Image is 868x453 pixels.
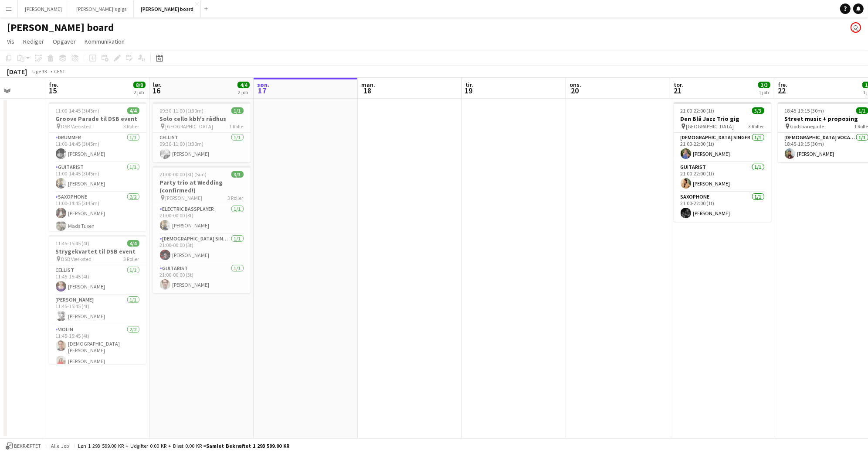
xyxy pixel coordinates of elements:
button: [PERSON_NAME]'s gigs [69,0,134,17]
span: 16 [152,86,162,96]
span: 22 [776,86,787,96]
span: 18:45-19:15 (30m) [785,107,824,114]
span: 11:00-14:45 (3t45m) [56,107,100,114]
a: Kommunikation [81,36,128,47]
app-card-role: Drummer1/111:00-14:45 (3t45m)[PERSON_NAME] [49,133,146,162]
span: Bekræftet [14,443,41,449]
app-card-role: [DEMOGRAPHIC_DATA] Singer1/121:00-00:00 (3t)[PERSON_NAME] [153,234,251,264]
span: 3/3 [752,107,764,114]
span: søn. [257,81,269,89]
app-card-role: Electric Bassplayer1/121:00-00:00 (3t)[PERSON_NAME] [153,204,251,234]
span: 21 [672,86,683,96]
app-job-card: 21:00-22:00 (1t)3/3Den Blå Jazz Trio gig [GEOGRAPHIC_DATA]3 Roller[DEMOGRAPHIC_DATA] Singer1/121:... [674,102,771,222]
app-job-card: 21:00-00:00 (3t) (Sun)3/3Party trio at Wedding (confirmed!) [PERSON_NAME]3 RollerElectric Basspla... [153,166,251,293]
span: 3/3 [231,171,244,178]
div: 2 job [134,89,145,96]
span: Kommunikation [85,38,125,45]
span: 3/3 [758,82,770,88]
a: Opgaver [49,36,79,47]
app-card-role: Guitarist1/111:00-14:45 (3t45m)[PERSON_NAME] [49,162,146,192]
button: [PERSON_NAME] board [134,0,201,17]
span: 21:00-22:00 (1t) [681,107,715,114]
h3: Solo cello kbh's rådhus [153,115,251,123]
app-card-role: Saxophone2/211:00-14:45 (3t45m)[PERSON_NAME]Mads Tuxen [49,192,146,234]
span: 3 Roller [124,123,139,130]
app-card-role: Violin2/211:45-15:45 (4t)[DEMOGRAPHIC_DATA][PERSON_NAME][PERSON_NAME] [49,325,146,370]
span: 15 [47,86,58,96]
app-job-card: 11:45-15:45 (4t)4/4Strygekvartet til DSB event DSB Værksted3 RollerCellist1/111:45-15:45 (4t)[PER... [49,235,146,364]
span: 19 [464,86,473,96]
span: fre. [49,81,58,89]
span: 21:00-00:00 (3t) (Sun) [160,171,207,178]
span: 17 [256,86,269,96]
app-card-role: Cellist1/109:30-11:00 (1t30m)[PERSON_NAME] [153,133,251,162]
span: 3 Roller [749,123,764,130]
a: Vis [3,36,18,47]
span: Samlet bekræftet 1 293 599.00 KR [206,443,289,449]
span: 8/8 [133,82,146,88]
span: 18 [360,86,375,96]
span: 4/4 [237,82,250,88]
app-card-role: [PERSON_NAME]1/111:45-15:45 (4t)[PERSON_NAME] [49,295,146,325]
span: man. [361,81,375,89]
app-job-card: 11:00-14:45 (3t45m)4/4Groove Parade til DSB event DSB Værksted3 RollerDrummer1/111:00-14:45 (3t45... [49,102,146,231]
span: tor. [674,81,683,89]
h1: [PERSON_NAME] board [7,21,114,34]
span: Uge 33 [29,68,51,75]
button: [PERSON_NAME] [18,0,69,17]
span: 4/4 [127,240,139,247]
span: Opgaver [53,38,76,45]
span: fre. [778,81,787,89]
span: 4/4 [127,107,139,114]
h3: Party trio at Wedding (confirmed!) [153,178,251,194]
span: ons. [570,81,581,89]
span: 09:30-11:00 (1t30m) [160,107,204,114]
span: 20 [568,86,581,96]
button: Bekræftet [4,441,42,451]
span: [PERSON_NAME] [166,195,203,201]
span: 11:45-15:45 (4t) [56,240,90,247]
h3: Strygekvartet til DSB event [49,247,146,255]
span: Godsbanegade [790,123,824,130]
span: [GEOGRAPHIC_DATA] [686,123,734,130]
span: DSB Værksted [61,123,92,130]
app-card-role: Saxophone1/121:00-22:00 (1t)[PERSON_NAME] [674,192,771,222]
span: 1 Rolle [230,123,244,130]
div: 2 job [238,89,249,96]
div: CEST [54,68,65,75]
span: 1/1 [231,107,244,114]
h3: Den Blå Jazz Trio gig [674,115,771,123]
span: Alle job [50,443,71,449]
span: lør. [153,81,162,89]
span: 3 Roller [124,256,139,262]
app-card-role: [DEMOGRAPHIC_DATA] Singer1/121:00-22:00 (1t)[PERSON_NAME] [674,133,771,162]
app-card-role: Cellist1/111:45-15:45 (4t)[PERSON_NAME] [49,265,146,295]
div: [DATE] [7,67,27,76]
span: tir. [465,81,473,89]
a: Rediger [20,36,47,47]
span: DSB Værksted [61,256,92,262]
span: 3 Roller [228,195,244,201]
div: Løn 1 293 599.00 KR + Udgifter 0.00 KR + Diæt 0.00 KR = [78,443,289,449]
span: Rediger [23,38,44,45]
app-card-role: Guitarist1/121:00-00:00 (3t)[PERSON_NAME] [153,264,251,293]
app-card-role: Guitarist1/121:00-22:00 (1t)[PERSON_NAME] [674,162,771,192]
app-user-avatar: Frederik Flach [851,22,861,33]
h3: Groove Parade til DSB event [49,115,146,123]
span: Vis [7,38,14,45]
div: 1 job [759,89,770,96]
span: [GEOGRAPHIC_DATA] [166,123,214,130]
app-job-card: 09:30-11:00 (1t30m)1/1Solo cello kbh's rådhus [GEOGRAPHIC_DATA]1 RolleCellist1/109:30-11:00 (1t30... [153,102,251,162]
